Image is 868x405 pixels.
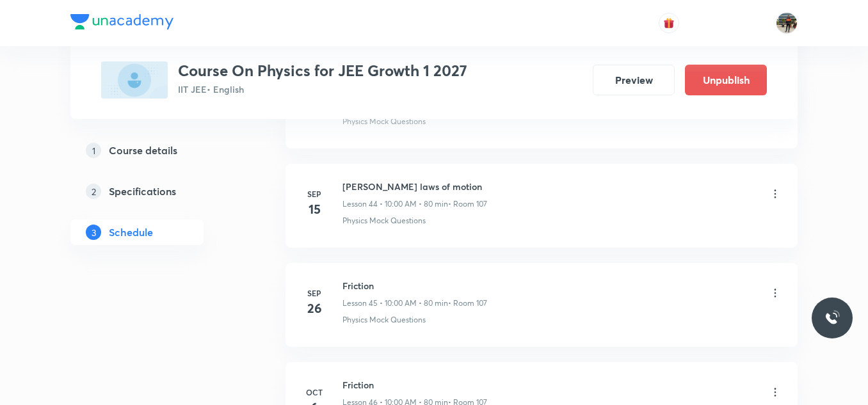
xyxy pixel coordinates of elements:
p: Lesson 45 • 10:00 AM • 80 min [342,298,448,309]
p: • Room 107 [448,298,487,309]
h3: Course On Physics for JEE Growth 1 2027 [178,61,467,80]
img: avatar [663,17,675,29]
h6: Friction [342,279,487,292]
p: 1 [86,143,101,158]
p: • Room 107 [448,198,487,210]
img: ttu [824,310,840,326]
p: Physics Mock Questions [342,314,426,326]
button: Preview [593,65,675,95]
img: Company Logo [70,14,173,29]
h6: [PERSON_NAME] laws of motion [342,180,487,193]
h6: Sep [301,188,327,200]
h6: Oct [301,386,327,398]
button: avatar [659,13,679,33]
p: 2 [86,184,101,199]
a: 1Course details [70,138,245,163]
a: Company Logo [70,14,173,33]
h4: 26 [301,299,327,318]
img: Shrikanth Reddy [776,12,798,34]
p: 3 [86,225,101,240]
h5: Schedule [109,225,153,240]
h6: Sep [301,287,327,299]
h6: Friction [342,378,487,392]
button: Unpublish [685,65,767,95]
p: Lesson 44 • 10:00 AM • 80 min [342,198,448,210]
h4: 15 [301,200,327,219]
img: D7DE408E-0362-444A-BDC6-9B58E4568C1E_plus.png [101,61,168,99]
p: Physics Mock Questions [342,116,426,127]
p: Physics Mock Questions [342,215,426,226]
h5: Specifications [109,184,176,199]
a: 2Specifications [70,179,245,204]
p: IIT JEE • English [178,83,467,96]
h5: Course details [109,143,177,158]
